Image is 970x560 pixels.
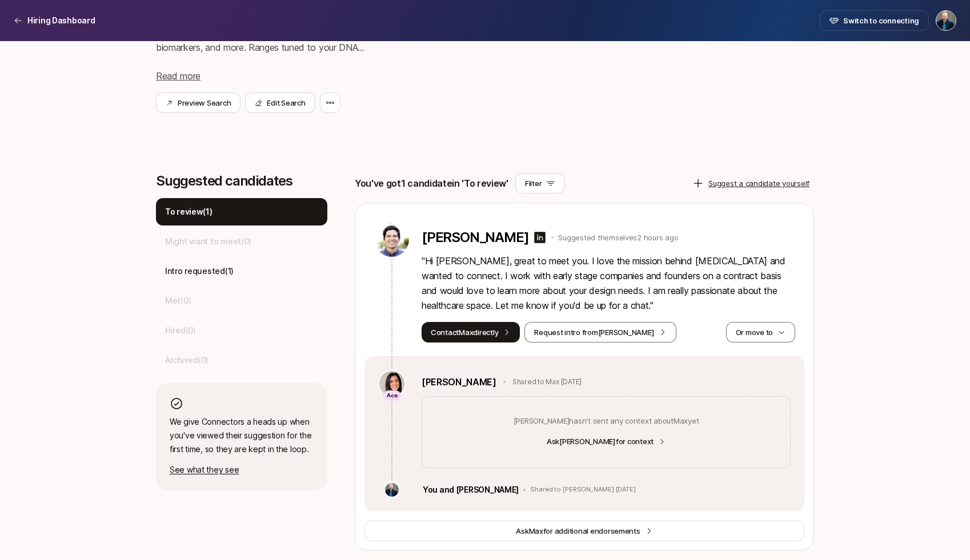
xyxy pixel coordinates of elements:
[165,235,251,248] p: Might want to meet ( 0 )
[156,92,241,113] button: Preview Search
[387,391,398,401] p: Ace
[529,526,543,535] span: Max
[524,322,676,343] button: Request intro from[PERSON_NAME]
[165,294,191,308] p: Met ( 0 )
[422,374,496,389] a: [PERSON_NAME]
[936,10,956,31] button: Sagan Schultz
[364,521,804,541] button: AskMaxfor additional endorsements
[379,371,404,396] img: 71d7b91d_d7cb_43b4_a7ea_a9b2f2cc6e03.jpg
[375,223,409,257] img: ACg8ocI1OIWUqWSfZ3VYqnl_uTjXm4WaO8FRvZEIcH_KbR7e9hHA6Gfx=s160-c
[726,322,795,343] button: Or move to
[165,264,234,278] p: Intro requested ( 1 )
[165,205,213,219] p: To review ( 1 )
[423,483,519,497] p: You and [PERSON_NAME]
[820,10,929,31] button: Switch to connecting
[422,253,795,313] p: " Hi [PERSON_NAME], great to meet you. I love the mission behind [MEDICAL_DATA] and wanted to con...
[512,377,582,387] p: Shared to Max [DATE]
[514,415,699,426] p: [PERSON_NAME] hasn't sent any context about Max yet
[27,14,95,27] p: Hiring Dashboard
[708,178,809,189] p: Suggest a candidate yourself
[540,433,672,449] button: Ask[PERSON_NAME]for context
[170,463,314,477] p: See what they see
[165,324,196,337] p: Hired ( 0 )
[170,415,314,456] p: We give Connectors a heads up when you've viewed their suggestion for the first time, so they are...
[936,11,956,30] img: Sagan Schultz
[843,15,919,26] span: Switch to connecting
[422,229,528,245] p: [PERSON_NAME]
[516,525,640,537] span: Ask for additional endorsements
[530,486,636,494] p: Shared to [PERSON_NAME] [DATE]
[515,173,565,194] button: Filter
[355,176,508,191] p: You've got 1 candidate in 'To review'
[422,322,520,343] button: ContactMaxdirectly
[156,173,327,189] p: Suggested candidates
[558,232,678,243] p: Suggested themselves 2 hours ago
[156,70,201,82] span: Read more
[385,483,399,497] img: ACg8ocLS2l1zMprXYdipp7mfi5ZAPgYYEnnfB-SEFN0Ix-QHc6UIcGI=s160-c
[165,353,209,367] p: Archived ( 0 )
[245,92,315,113] button: Edit Search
